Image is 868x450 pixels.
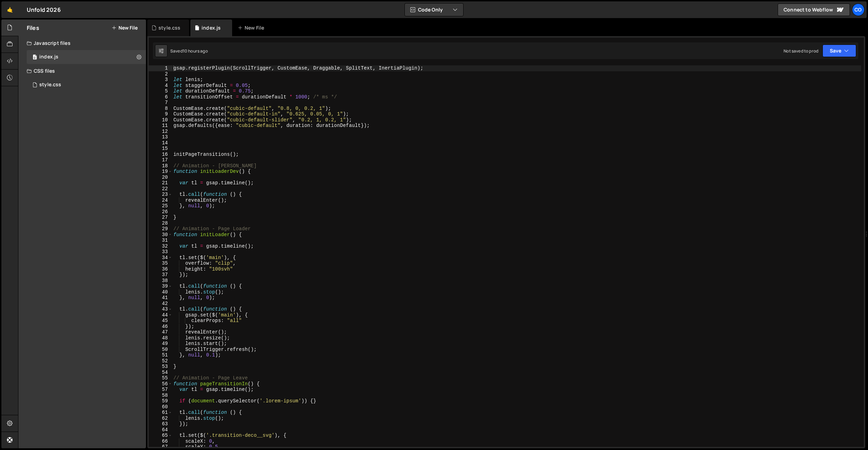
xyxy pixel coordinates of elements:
div: 57 [149,387,172,393]
div: 47 [149,329,172,335]
a: 🤙 [1,1,18,18]
div: 22 [149,186,172,192]
a: Co [852,3,865,16]
div: 46 [149,324,172,330]
div: 58 [149,393,172,399]
div: CSS files [18,64,146,78]
div: New File [238,24,267,31]
div: 35 [149,260,172,266]
div: 17 [149,157,172,163]
div: 31 [149,238,172,243]
div: 18 [149,163,172,169]
div: 17293/47924.js [27,50,146,64]
div: 42 [149,301,172,307]
div: 55 [149,375,172,381]
div: 51 [149,352,172,358]
div: 65 [149,433,172,439]
div: 34 [149,255,172,261]
div: 8 [149,106,172,112]
div: style.css [39,82,61,88]
div: 64 [149,427,172,433]
div: 26 [149,209,172,215]
div: Javascript files [18,36,146,50]
div: index.js [202,24,221,31]
div: 48 [149,335,172,341]
div: 7 [149,100,172,106]
div: style.css [158,24,180,31]
div: 32 [149,243,172,249]
div: 60 [149,404,172,410]
div: Unfold 2026 [27,6,61,14]
div: 29 [149,226,172,232]
div: 6 [149,94,172,100]
div: 16 [149,152,172,158]
div: 28 [149,220,172,226]
div: 49 [149,341,172,347]
span: 0 [33,55,37,61]
div: 39 [149,283,172,289]
div: 10 hours ago [183,48,208,54]
div: 20 [149,175,172,180]
div: 9 [149,111,172,117]
div: 63 [149,421,172,427]
h2: Files [27,24,39,32]
div: 10 [149,117,172,123]
div: 67 [149,444,172,450]
div: 24 [149,198,172,203]
div: 44 [149,312,172,318]
div: 12 [149,129,172,135]
div: Saved [170,48,208,54]
div: 13 [149,134,172,140]
div: 5 [149,88,172,94]
div: 43 [149,306,172,312]
div: 66 [149,439,172,444]
div: 3 [149,77,172,83]
button: Code Only [405,3,463,16]
div: 59 [149,398,172,404]
div: 54 [149,370,172,376]
div: 15 [149,146,172,152]
div: 2 [149,71,172,77]
div: 53 [149,364,172,370]
div: 37 [149,272,172,278]
div: 36 [149,266,172,272]
div: 17293/47925.css [27,78,146,92]
button: Save [822,45,856,57]
div: 45 [149,318,172,324]
div: 40 [149,289,172,295]
div: 4 [149,83,172,89]
div: 30 [149,232,172,238]
div: 52 [149,358,172,364]
div: 19 [149,169,172,175]
div: 1 [149,65,172,71]
div: Not saved to prod [784,48,818,54]
div: 61 [149,410,172,416]
div: 33 [149,249,172,255]
div: 25 [149,203,172,209]
div: 27 [149,215,172,220]
div: 21 [149,180,172,186]
div: 14 [149,140,172,146]
div: 38 [149,278,172,284]
div: 56 [149,381,172,387]
button: New File [112,25,138,31]
div: 23 [149,192,172,198]
a: Connect to Webflow [778,3,850,16]
div: 62 [149,416,172,421]
div: 50 [149,347,172,353]
div: index.js [39,54,58,60]
div: 11 [149,123,172,129]
div: 41 [149,295,172,301]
